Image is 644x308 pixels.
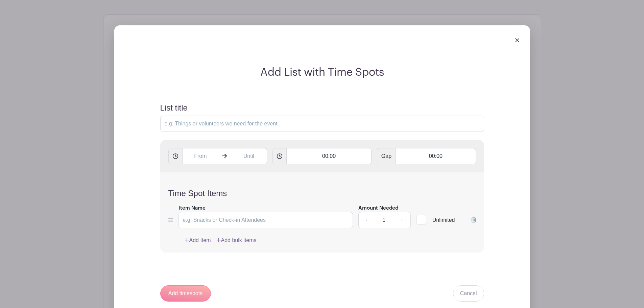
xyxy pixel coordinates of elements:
input: e.g. Snacks or Check-in Attendees [178,212,353,228]
input: e.g. Things or volunteers we need for the event [160,116,484,132]
a: Add Item [185,236,211,244]
input: From [182,148,219,164]
a: - [358,212,374,228]
label: List title [160,103,188,113]
span: Gap [377,148,396,164]
a: + [393,212,410,228]
input: Until [231,148,267,164]
h2: Add List with Time Spots [152,66,492,79]
input: Gap [396,148,476,164]
input: Timespot length [286,148,372,164]
span: Unlimited [432,217,455,223]
a: Add bulk items [216,236,257,244]
h4: Time Spot Items [168,189,476,198]
a: Cancel [453,285,484,302]
img: close_button-5f87c8562297e5c2d7936805f587ecaba9071eb48480494691a3f1689db116b3.svg [515,38,519,42]
label: Item Name [178,205,206,212]
label: Amount Needed [358,205,398,212]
